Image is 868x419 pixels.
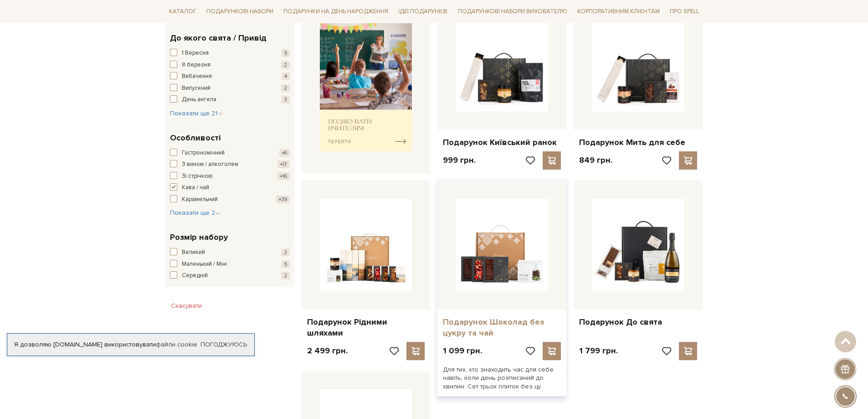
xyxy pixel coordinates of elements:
p: 849 грн. [579,155,612,166]
p: 1 799 грн. [579,346,618,356]
span: Гастрономічний [182,149,225,158]
button: Зі стрічкою +16 [170,172,290,181]
button: Гастрономічний +6 [170,149,290,158]
div: Для тих, хто знаходить час для себе навіть, коли день розписаний до хвилин. Сет трьох плиток без ... [437,360,566,396]
span: 5 [282,260,290,268]
button: Середній 2 [170,271,290,280]
span: 2 [281,84,290,92]
span: +6 [279,149,290,157]
a: Подарунок Мить для себе [579,137,697,148]
span: Показати ще 2 [170,209,221,217]
span: Карамельний [182,195,218,204]
span: 2 [281,248,290,256]
span: Особливості [170,132,221,144]
a: файли cookie [156,341,197,348]
span: Показати ще 21 [170,109,223,117]
a: Подарунок Київський ранок [443,137,561,148]
a: Подарунки на День народження [280,5,392,19]
a: Ідеї подарунків [395,5,451,19]
a: Подарунок Рідними шляхами [307,317,425,338]
a: Подарунок До свята [579,317,697,327]
button: Великий 2 [170,248,290,257]
button: З вином / алкоголем +17 [170,160,290,169]
a: Подарунок Шоколад без цукру та чай [443,317,561,338]
button: Карамельний +39 [170,195,290,204]
a: Подарункові набори вихователю [454,4,571,19]
span: 5 [282,49,290,57]
button: 8 березня 2 [170,61,290,70]
span: 1 Вересня [182,49,209,58]
img: banner [320,23,412,151]
a: Корпоративним клієнтам [574,4,663,19]
p: 2 499 грн. [307,346,348,356]
span: 2 [281,61,290,69]
span: Кава / чай [182,183,209,192]
span: Зі стрічкою [182,172,213,181]
span: Вибачення [182,72,212,81]
span: +39 [276,196,290,203]
button: Вибачення 4 [170,72,290,81]
span: Середній [182,271,208,280]
p: 1 099 грн. [443,346,482,356]
span: День ангела [182,95,216,104]
span: 4 [282,72,290,80]
button: 1 Вересня 5 [170,49,290,58]
button: День ангела 3 [170,95,290,104]
span: +16 [277,172,290,180]
span: +17 [277,160,290,168]
button: Скасувати [165,299,207,313]
span: Випускний [182,84,211,93]
button: Показати ще 2 [170,208,221,217]
button: Маленький / Міні 5 [170,260,290,269]
a: Подарункові набори [203,5,277,19]
a: Про Spell [666,5,703,19]
span: 8 березня [182,61,211,70]
button: Кава / чай [170,183,290,192]
span: З вином / алкоголем [182,160,238,169]
span: До якого свята / Привід [170,32,267,44]
a: Каталог [165,5,200,19]
span: Великий [182,248,205,257]
span: Розмір набору [170,231,228,243]
span: 3 [281,96,290,103]
p: 999 грн. [443,155,476,166]
div: Я дозволяю [DOMAIN_NAME] використовувати [7,341,254,349]
span: 2 [281,272,290,279]
button: Випускний 2 [170,84,290,93]
button: Показати ще 21 [170,109,223,118]
a: Погоджуюсь [200,341,247,349]
span: Маленький / Міні [182,260,227,269]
